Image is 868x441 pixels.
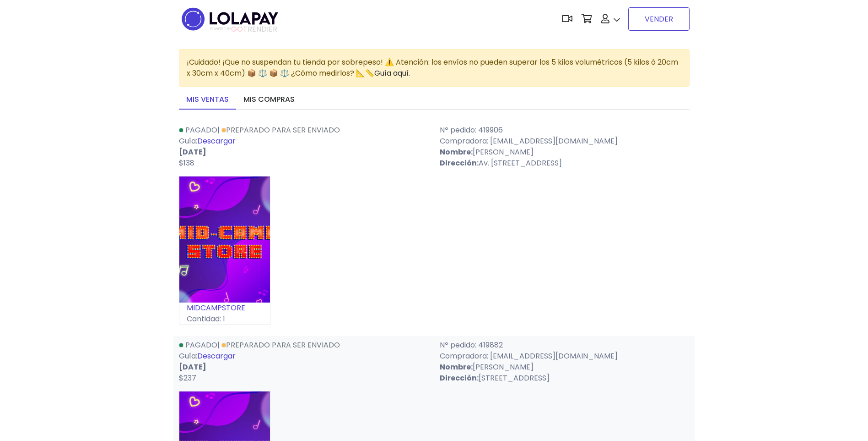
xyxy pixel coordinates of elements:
[221,125,340,135] a: Preparado para ser enviado
[236,90,302,110] a: Mis compras
[440,362,473,372] strong: Nombre:
[210,27,231,32] span: POWERED BY
[440,125,690,136] p: Nº pedido: 419906
[440,340,690,351] p: Nº pedido: 419882
[179,5,281,33] img: logo
[440,373,690,384] p: [STREET_ADDRESS]
[440,158,479,168] strong: Dirección:
[187,303,245,313] a: MIDCAMPSTORE
[173,340,434,384] div: | Guía:
[628,7,690,31] a: VENDER
[187,57,678,78] span: ¡Cuidado! ¡Que no suspendan tu tienda por sobrepeso! ⚠️ Atención: los envíos no pueden superar lo...
[185,125,217,135] span: Pagado
[440,351,690,362] p: Compradora: [EMAIL_ADDRESS][DOMAIN_NAME]
[440,362,690,373] p: [PERSON_NAME]
[221,340,340,350] a: Preparado para ser enviado
[440,147,473,157] strong: Nombre:
[231,24,243,34] span: GO
[179,362,429,373] p: [DATE]
[185,340,217,350] span: Pagado
[197,136,236,146] a: Descargar
[210,25,277,33] span: TRENDIER
[179,147,429,158] p: [DATE]
[179,176,270,303] img: small_1693202091116.jpeg
[179,373,196,383] span: $237
[440,158,690,169] p: Av. [STREET_ADDRESS]
[374,68,410,78] a: Guía aquí.
[179,158,194,168] span: $138
[440,373,479,383] strong: Dirección:
[173,125,434,169] div: | Guía:
[197,351,236,361] a: Descargar
[440,136,690,147] p: Compradora: [EMAIL_ADDRESS][DOMAIN_NAME]
[179,90,236,110] a: Mis ventas
[440,147,690,158] p: [PERSON_NAME]
[179,314,270,325] p: Cantidad: 1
